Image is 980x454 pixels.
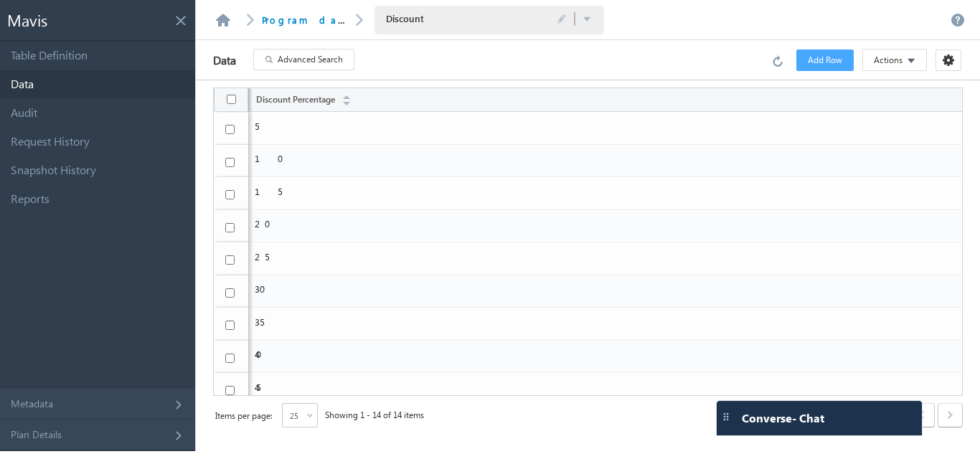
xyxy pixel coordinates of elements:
span: 25 [255,250,956,263]
button: Click to switch tables [583,13,593,27]
span: 30 [255,283,956,295]
button: Add Row [796,49,854,71]
span: 45 [255,381,956,393]
span: of 01 pages [859,407,903,424]
a: Refresh Table [772,54,788,67]
a: Program database [262,14,391,26]
span: 5 [255,120,956,132]
span: Add Row [808,54,842,67]
span: Items per page: [213,408,275,423]
a: Help documentation for this page. [951,13,965,27]
span: 40 [255,348,956,360]
img: carter-drag [720,411,732,422]
div: Program database [262,13,348,27]
a: Discount Percentage [256,93,351,103]
span: Converse - Chat [742,412,824,425]
button: Actions [862,49,927,71]
button: Advanced Search [253,49,354,70]
label: Data [196,42,253,78]
span: 10 [255,152,956,164]
span: Discount [386,12,529,25]
span: Advanced Search [278,53,343,66]
span: 35 [255,316,956,328]
span: 20 [255,217,956,230]
span: Click to Edit [557,14,567,25]
span: 15 [255,185,956,197]
span: 25 [283,410,305,422]
span: Showing 1 - 14 of 14 items [325,407,424,423]
span: 1 [817,410,839,423]
span: Actions [874,54,903,67]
